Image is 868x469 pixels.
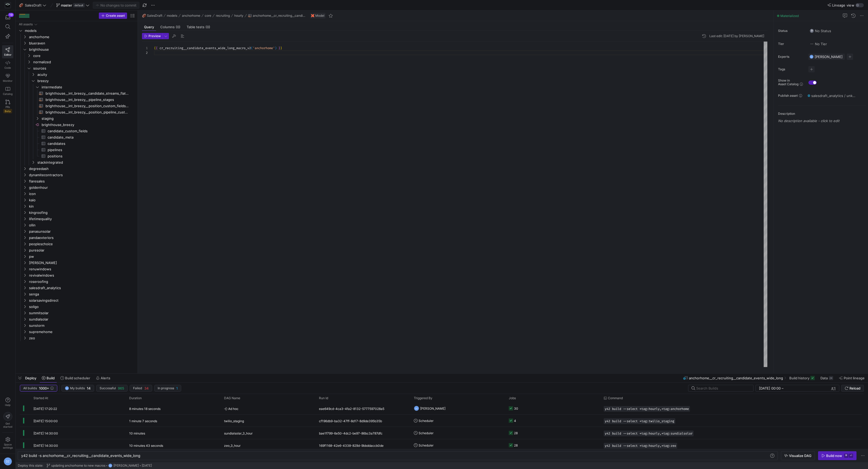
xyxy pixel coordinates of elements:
[18,147,135,153] div: Press SPACE to select this row.
[224,427,253,439] span: sundialsolar_3_hour
[18,134,135,140] a: candidate_meta​​​​​​​​​
[785,386,819,390] input: End datetime
[832,3,854,7] span: Lineage view
[130,385,152,392] button: Failed34
[247,13,307,19] button: anchorhome__cr_recruiting__candidate_events_wide_long
[48,153,129,159] span: positions​​​​​​​​​
[18,2,48,9] button: 🏈SalesDraft
[29,241,135,247] span: peopleschoice
[608,396,623,400] span: Command
[253,46,275,50] span: 'anchorhome'
[224,396,240,400] span: DAG Name
[29,247,135,253] span: puresolar
[3,92,13,95] span: Catalog
[815,55,843,59] span: [PERSON_NAME]
[18,278,135,285] div: Press SPACE to select this row.
[18,228,135,234] div: Press SPACE to select this row.
[87,386,91,390] span: 14
[18,128,135,134] div: Press SPACE to select this row.
[94,374,113,382] button: Alerts
[159,46,251,50] span: cr_recruiting__candidate_events_wide_long_macro_v2
[509,396,516,400] span: Jobs
[29,323,135,329] span: sunstorm
[18,71,135,78] div: Press SPACE to select this row.
[29,228,135,234] span: panasunsolar
[18,96,135,103] a: brighthouse__int_breezy__pipeline_stages​​​​​​​​​​
[29,197,135,203] span: kaio
[113,464,139,467] span: [PERSON_NAME]
[18,27,135,34] div: Press SPACE to select this row.
[2,71,13,84] a: Monitor
[810,29,831,33] span: No Status
[20,402,862,415] div: Press SPACE to select this row.
[826,454,842,458] div: Build now
[2,58,13,71] a: Code
[29,304,135,310] span: soligo
[37,159,135,165] span: stackintegrated
[29,335,135,341] span: zeo
[18,272,135,278] div: Press SPACE to select this row.
[141,13,164,19] button: 🏈SalesDraft
[782,386,784,390] span: –
[2,1,13,10] a: https://storage.googleapis.com/y42-prod-data-exchange/images/Yf2Qvegn13xqq0DljGMI0l8d5Zqtiw36EXr8...
[810,42,814,46] img: No tier
[280,46,282,50] span: }
[18,285,135,291] div: Press SPACE to select this row.
[48,128,129,134] span: candidate_custom_fields​​​​​​​​​
[65,386,69,390] div: DZ
[45,462,153,469] button: updating anchorhome to new macrosDZ[PERSON_NAME][DATE]
[18,191,135,197] div: Press SPACE to select this row.
[215,13,231,19] button: recruiting
[316,427,411,439] div: bae1f799-6e50-4dc2-be97-86bc3a787dfc
[319,396,328,400] span: Run Id
[142,33,163,39] button: Preview
[129,444,163,448] y42-duration: 10 minutes 43 seconds
[154,385,181,392] button: In progress1
[18,78,135,84] div: Press SPACE to select this row.
[820,376,828,380] span: Data
[3,422,12,428] span: Get started
[5,3,10,8] img: https://storage.googleapis.com/y42-prod-data-exchange/images/Yf2Qvegn13xqq0DljGMI0l8d5Zqtiw36EXr8...
[696,386,749,390] input: Search Builds
[253,14,306,18] span: anchorhome__cr_recruiting__candidate_events_wide_long
[809,55,814,59] div: DZ
[18,59,135,65] div: Press SPACE to select this row.
[316,402,411,414] div: eae649cd-4ca3-4fa2-8132-5777597028a5
[29,260,135,266] span: [PERSON_NAME]
[29,235,135,241] span: pandaexteriors
[2,98,13,115] a: PRsBeta
[18,153,135,159] div: Press SPACE to select this row.
[29,316,135,322] span: sundialsolar
[18,140,135,147] div: Press SPACE to select this row.
[18,46,135,53] div: Press SPACE to select this row.
[39,386,49,390] span: 1000+
[18,159,135,165] div: Press SPACE to select this row.
[18,147,135,153] a: pipelines​​​​​​​​​
[818,374,836,382] button: Data2K
[100,386,116,390] span: Successful
[25,376,36,380] span: Deploy
[311,14,314,17] img: undefined
[33,419,58,423] span: [DATE] 15:00:00
[61,385,94,392] button: DZMy builds14
[147,14,162,18] span: SalesDraft
[108,464,112,468] div: DZ
[811,94,857,98] span: salesdraft_analytics / unknown / CR_RECRUITING__CANDIDATE_EVENTS_WIDE_LONG
[18,253,135,260] div: Press SPACE to select this row.
[101,376,110,380] span: Alerts
[158,386,174,390] span: In progress
[129,396,142,400] span: Duration
[3,443,13,449] span: Space settings
[29,203,135,209] span: kin
[29,272,135,278] span: revivalwindows
[129,407,161,411] y42-duration: 8 minutes 18 seconds
[29,266,135,272] span: renuwindows
[29,191,135,197] span: icon
[18,260,135,266] div: Press SPACE to select this row.
[39,374,57,382] button: Build
[149,34,161,38] span: Preview
[144,386,149,390] span: 34
[29,298,135,304] span: solarsavingsdirect
[29,329,135,335] span: supremehome
[234,14,243,18] span: hourly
